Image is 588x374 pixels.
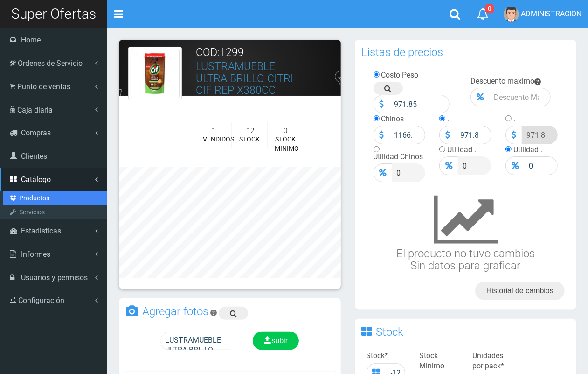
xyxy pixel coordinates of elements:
label: Unidades por pack [472,351,512,372]
input: Precio Venta... [390,126,426,144]
input: Precio . [522,126,558,144]
span: 0 [485,4,494,13]
label: . [447,114,449,123]
img: LUSTRAMUEBLE_ULTRA_BRILLO_CITRI_CIF_REP_X380CC.jpg [131,49,180,98]
a: Historial de cambios [475,282,565,300]
label: Utilidad . [447,145,476,154]
span: Estadisticas [21,226,61,235]
a: Servicios [3,205,107,219]
h3: El producto no tuvo cambios Sin datos para graficar [367,191,565,272]
input: Precio Costo... [390,95,450,113]
label: Descuento maximo [470,77,534,85]
a: Buscar precio en google [374,82,403,95]
label: Stock [367,351,388,361]
h3: Listas de precios [362,47,443,58]
input: Precio Venta... [392,163,426,182]
input: Precio . [456,126,491,144]
label: Utilidad . [513,145,542,154]
label: Utilidad Chinos [374,152,423,161]
label: . [513,114,515,123]
img: User Image [504,7,519,22]
font: -12 [245,127,254,135]
a: LUSTRAMUEBLE ULTRA BRILLO CITRI CIF REP X380CC [196,60,293,97]
span: ADMINISTRACION [521,9,581,18]
input: Precio . [524,156,558,175]
span: Punto de ventas [17,82,70,91]
span: Informes [21,250,50,259]
span: Catálogo [21,175,51,184]
font: STOCK MINIMO [275,135,299,152]
label: Chinos [381,114,404,123]
span: Ordenes de Servicio [18,59,83,68]
a: Productos [3,191,107,205]
span: Compras [21,128,51,137]
span: subir [264,337,288,345]
a: Buscar imagen en google [219,307,248,320]
span: Usuarios y permisos [21,273,88,282]
font: STOCK [239,135,260,143]
span: Configuración [18,296,64,305]
input: Precio . [458,156,491,175]
span: Home [21,35,41,44]
h3: Agregar fotos [142,306,208,317]
span: Caja diaria [17,106,53,114]
font: PACK - CIF [196,98,227,106]
h3: Stock [376,326,404,338]
label: Costo Peso [381,71,419,79]
label: Stock Minimo [419,351,458,372]
input: Descuento Maximo [489,88,551,106]
font: COD:1299 [196,46,244,59]
font: VENDIDOS [203,135,234,143]
h5: 1 [203,127,224,135]
font: DPH [196,110,209,118]
span: Super Ofertas [11,6,96,22]
span: Clientes [21,152,47,161]
font: 0 [284,127,287,135]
